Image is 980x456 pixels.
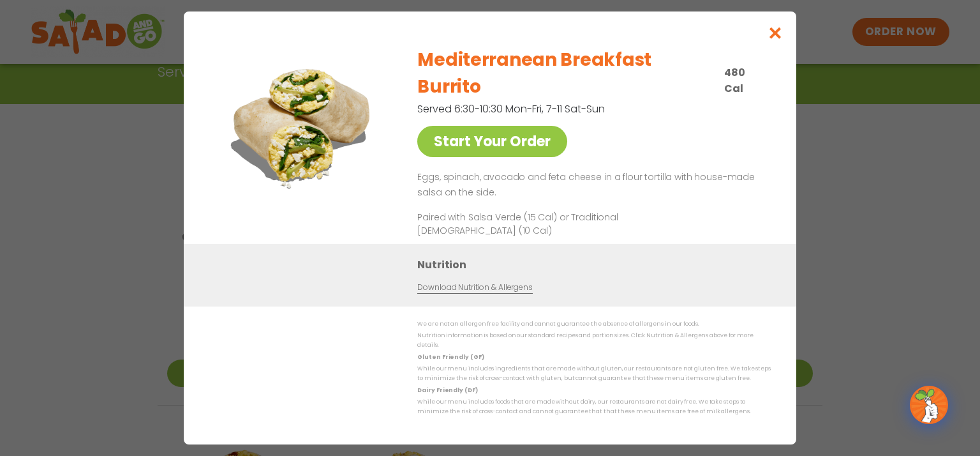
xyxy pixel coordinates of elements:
[417,364,771,384] p: While our menu includes ingredients that are made without gluten, our restaurants are not gluten ...
[724,65,766,96] p: 480 Cal
[417,257,777,273] h3: Nutrition
[417,170,766,201] p: Eggs, spinach, avocado and feta cheese in a flour tortilla with house-made salsa on the side.
[417,47,716,100] h2: Mediterranean Breakfast Burrito
[417,101,704,117] p: Served 6:30-10:30 Mon-Fri, 7-11 Sat-Sun
[417,211,653,238] p: Paired with Salsa Verde (15 Cal) or Traditional [DEMOGRAPHIC_DATA] (10 Cal)
[417,397,771,417] p: While our menu includes foods that are made without dairy, our restaurants are not dairy free. We...
[417,331,771,351] p: Nutrition information is based on our standard recipes and portion sizes. Click Nutrition & Aller...
[417,386,477,394] strong: Dairy Friendly (DF)
[417,353,484,361] strong: Gluten Friendly (GF)
[911,387,947,423] img: wpChatIcon
[417,126,567,157] a: Start Your Order
[212,37,391,216] img: Featured product photo for Mediterranean Breakfast Burrito
[755,11,796,54] button: Close modal
[417,319,771,329] p: We are not an allergen free facility and cannot guarantee the absence of allergens in our foods.
[417,282,532,294] a: Download Nutrition & Allergens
